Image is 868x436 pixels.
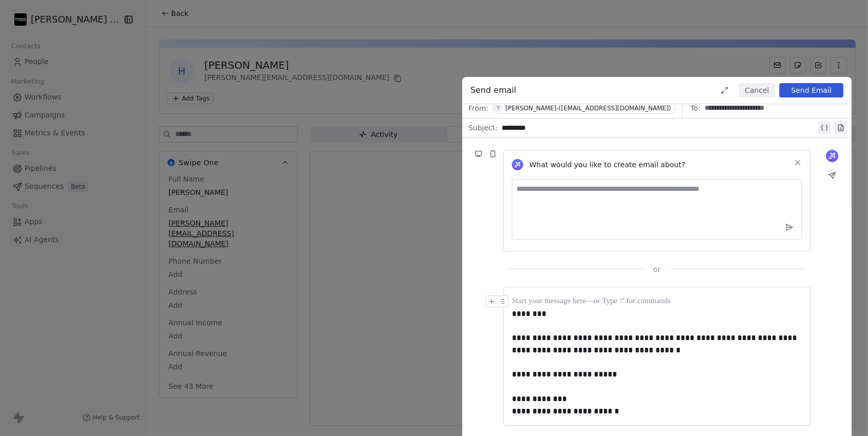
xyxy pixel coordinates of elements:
span: To: [691,103,700,113]
button: Send Email [779,83,843,97]
span: Subject: [468,123,498,136]
span: Send email [470,84,516,96]
span: or [653,264,660,274]
span: What would you like to create email about? [529,160,685,170]
div: Y [497,104,500,112]
button: Cancel [739,83,775,97]
span: From: [468,103,488,113]
div: [PERSON_NAME]-([EMAIL_ADDRESS][DOMAIN_NAME]) [505,105,671,112]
